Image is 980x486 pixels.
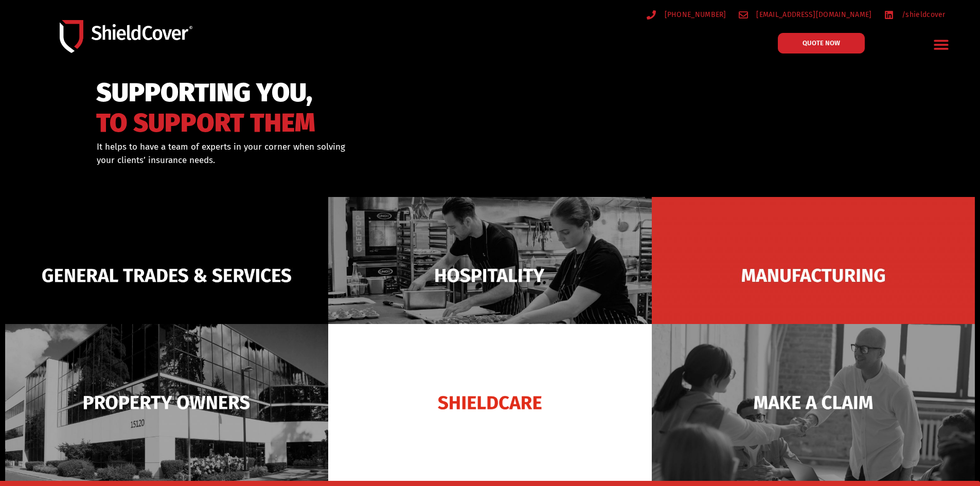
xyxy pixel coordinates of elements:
img: Shield-Cover-Underwriting-Australia-logo-full [60,20,192,52]
a: [EMAIL_ADDRESS][DOMAIN_NAME] [739,8,872,21]
span: [EMAIL_ADDRESS][DOMAIN_NAME] [754,8,871,21]
span: [PHONE_NUMBER] [662,8,726,21]
p: your clients’ insurance needs. [97,154,543,167]
a: QUOTE NOW [778,33,865,53]
a: [PHONE_NUMBER] [647,8,726,21]
span: QUOTE NOW [803,40,840,46]
div: It helps to have a team of experts in your corner when solving [97,140,543,167]
div: Menu Toggle [930,32,954,57]
a: /shieldcover [884,8,946,21]
span: SUPPORTING YOU, [96,82,315,103]
span: /shieldcover [899,8,946,21]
